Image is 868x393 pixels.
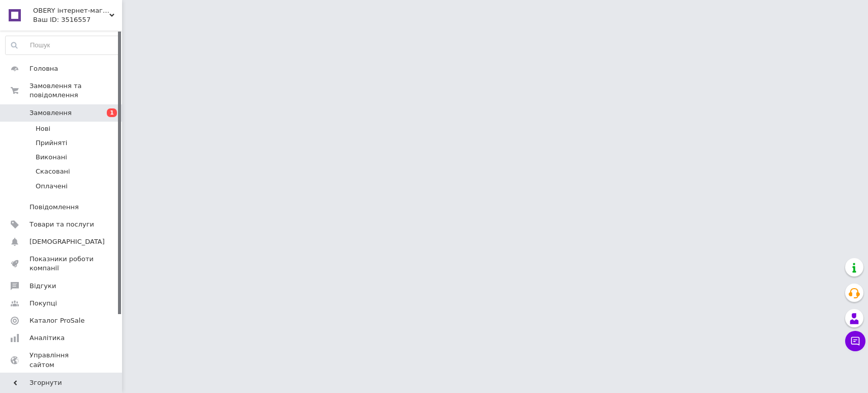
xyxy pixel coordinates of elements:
span: [DEMOGRAPHIC_DATA] [29,237,105,246]
span: Управління сайтом [29,351,94,369]
span: Виконані [36,153,67,162]
span: Покупці [29,299,57,308]
span: Замовлення [29,108,72,118]
span: 1 [107,108,117,117]
span: Нові [36,124,50,133]
button: Чат з покупцем [845,331,865,351]
span: Аналітика [29,333,65,343]
div: Ваш ID: 3516557 [33,15,122,24]
span: Скасовані [36,167,70,176]
span: Відгуки [29,282,56,291]
span: Показники роботи компанії [29,255,94,273]
span: Головна [29,64,58,73]
span: Повідомлення [29,203,79,212]
span: Оплачені [36,182,68,191]
span: Каталог ProSale [29,316,84,325]
span: Замовлення та повідомлення [29,81,122,100]
input: Пошук [6,36,119,54]
span: OBERY інтернет-магазин якісного та зручного одягу [33,6,109,15]
span: Товари та послуги [29,220,94,229]
span: Прийняті [36,138,67,148]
